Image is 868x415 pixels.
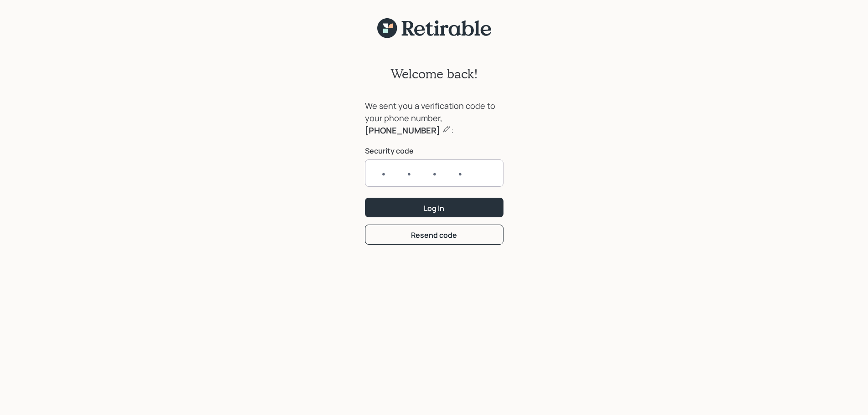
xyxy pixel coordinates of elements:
div: Log In [424,203,444,213]
b: [PHONE_NUMBER] [365,125,440,136]
input: •••• [365,159,503,187]
button: Log In [365,198,503,217]
div: Resend code [411,230,457,240]
label: Security code [365,146,503,156]
div: We sent you a verification code to your phone number, : [365,100,503,137]
h2: Welcome back! [390,66,478,82]
button: Resend code [365,225,503,244]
